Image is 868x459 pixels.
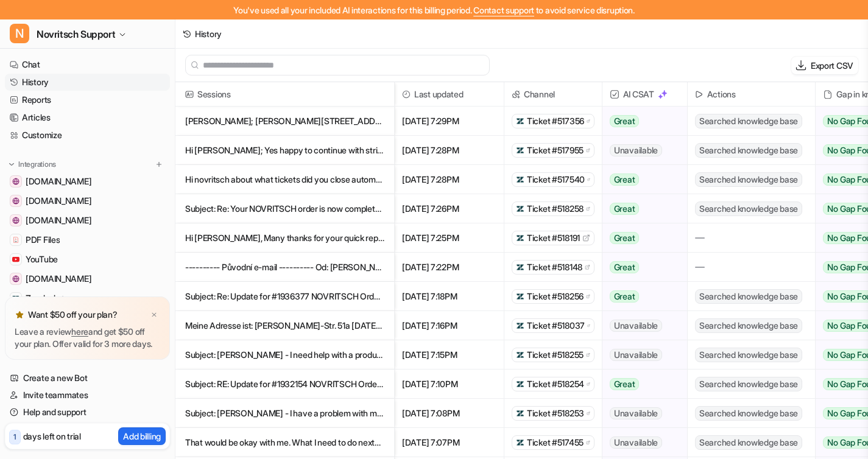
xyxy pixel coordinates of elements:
[527,320,585,332] span: Ticket #518037
[527,261,582,273] span: Ticket #518148
[527,173,585,186] span: Ticket #517540
[695,289,802,304] span: Searched knowledge base
[28,309,118,321] p: Want $50 off your plan?
[5,109,170,126] a: Articles
[12,275,19,282] img: blog.novritsch.com
[10,24,29,43] span: N
[610,436,662,449] span: Unavailable
[13,432,16,443] p: 1
[516,261,590,273] a: Ticket #518148
[516,351,524,359] img: zendesk
[527,436,584,449] span: Ticket #517455
[707,82,736,107] h2: Actions
[527,349,584,361] span: Ticket #518255
[473,5,534,15] span: Contact support
[610,144,662,156] span: Unavailable
[400,82,499,107] span: Last updated
[610,378,640,390] span: Great
[602,107,680,136] button: Great
[610,203,640,215] span: Great
[610,290,640,303] span: Great
[516,438,524,447] img: zendesk
[602,370,680,399] button: Great
[791,57,858,74] button: Export CSV
[602,223,680,253] button: Great
[71,326,88,337] a: here
[5,127,170,144] a: Customize
[185,282,384,311] p: Subject: Re: Update for #1936377 NOVRITSCH Order Description: Hello, If the AS
[602,253,680,282] button: Great
[26,234,60,246] span: PDF Files
[527,290,584,303] span: Ticket #518256
[7,160,16,169] img: expand menu
[516,320,590,332] a: Ticket #518037
[811,59,853,72] p: Export CSV
[516,146,524,155] img: zendesk
[26,195,91,207] span: [DOMAIN_NAME]
[516,436,590,449] a: Ticket #517455
[185,107,384,136] p: [PERSON_NAME]; [PERSON_NAME][STREET_ADDRESS]; [PERSON_NAME]
[400,370,499,399] span: [DATE] 7:10PM
[400,399,499,428] span: [DATE] 7:08PM
[5,56,170,73] a: Chat
[695,377,802,391] span: Searched knowledge base
[695,201,802,216] span: Searched knowledge base
[18,159,56,169] p: Integrations
[610,232,640,244] span: Great
[12,295,19,302] img: Zendesk
[516,205,524,213] img: zendesk
[185,223,384,253] p: Hi [PERSON_NAME], Many thanks for your quick reply!, It helped clarify it before i
[12,217,19,224] img: us.novritsch.com
[527,407,584,419] span: Ticket #518253
[527,115,584,127] span: Ticket #517356
[516,175,524,184] img: zendesk
[5,173,170,190] a: eu.novritsch.com[DOMAIN_NAME]
[5,192,170,209] a: support.novritsch.com[DOMAIN_NAME]
[516,380,524,388] img: zendesk
[527,378,584,390] span: Ticket #518254
[5,74,170,91] a: History
[185,399,384,428] p: Subject: [PERSON_NAME] - I have a problem with my order or textile product - I w
[26,175,91,187] span: [DOMAIN_NAME]
[516,407,590,419] a: Ticket #518253
[610,349,662,361] span: Unavailable
[12,178,19,185] img: eu.novritsch.com
[26,214,91,226] span: [DOMAIN_NAME]
[185,194,384,223] p: Subject: Re: Your NOVRITSCH order is now completed 🥳 Description: Hallo, meine
[509,82,597,107] span: Channel
[516,203,590,215] a: Ticket #518258
[155,160,163,169] img: menu_add.svg
[527,144,584,156] span: Ticket #517955
[516,117,524,125] img: zendesk
[15,326,160,350] p: Leave a review and get $50 off your plan. Offer valid for 3 more days.
[5,91,170,108] a: Reports
[180,82,389,107] span: Sessions
[118,427,166,445] button: Add billing
[602,194,680,223] button: Great
[400,136,499,165] span: [DATE] 7:28PM
[5,251,170,268] a: YouTubeYouTube
[516,144,590,156] a: Ticket #517955
[185,136,384,165] p: Hi [PERSON_NAME]; Yes happy to continue with strip down if you’re able to send
[12,236,19,244] img: PDF Files
[516,290,590,303] a: Ticket #518256
[610,261,640,273] span: Great
[5,387,170,404] a: Invite teammates
[695,172,802,187] span: Searched knowledge base
[602,282,680,311] button: Great
[185,340,384,370] p: Subject: [PERSON_NAME] - I need help with a product (not clothing/gear) - My replica
[400,340,499,370] span: [DATE] 7:15PM
[695,114,802,128] span: Searched knowledge base
[607,82,682,107] span: AI CSAT
[15,310,24,320] img: star
[695,348,802,362] span: Searched knowledge base
[516,378,590,390] a: Ticket #518254
[12,197,19,205] img: support.novritsch.com
[400,311,499,340] span: [DATE] 7:16PM
[26,292,58,304] p: Zendesk
[516,115,590,127] a: Ticket #517356
[26,273,91,285] span: [DOMAIN_NAME]
[185,428,384,457] p: That would be okay with me. What I need to do next? Kind regards uto, 9.
[695,406,802,421] span: Searched knowledge base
